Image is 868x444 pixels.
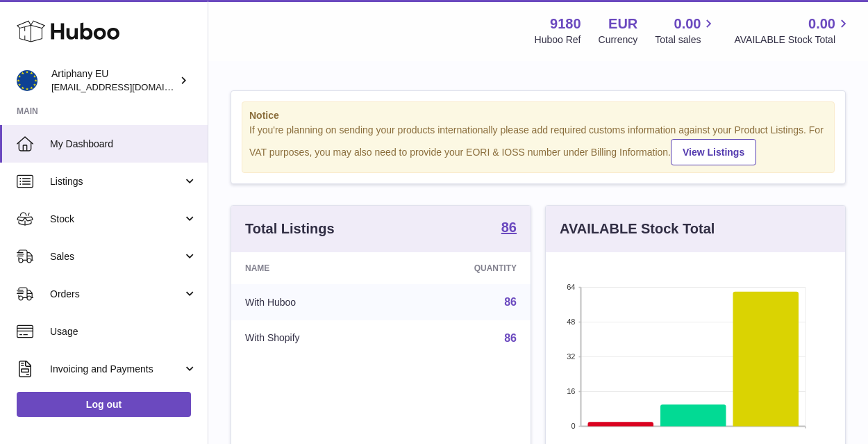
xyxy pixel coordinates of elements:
[599,33,638,47] div: Currency
[17,70,37,91] img: artiphany@artiphany.eu
[571,422,575,430] text: 0
[231,284,392,320] td: With Huboo
[567,352,575,361] text: 32
[245,220,335,238] h3: Total Listings
[231,320,392,356] td: With Shopify
[550,15,581,33] strong: 9180
[50,138,197,151] span: My Dashboard
[560,220,715,238] h3: AVAILABLE Stock Total
[50,325,197,338] span: Usage
[249,124,827,165] div: If you're planning on sending your products internationally please add required customs informati...
[567,318,575,326] text: 48
[50,288,183,301] span: Orders
[51,67,176,94] div: Artiphany EU
[50,213,183,226] span: Stock
[655,15,717,47] a: 0.00 Total sales
[51,81,204,92] span: [EMAIL_ADDRESS][DOMAIN_NAME]
[674,15,701,33] span: 0.00
[17,392,191,417] a: Log out
[567,283,575,291] text: 64
[501,220,517,237] a: 86
[231,252,392,284] th: Name
[50,175,183,188] span: Listings
[50,250,183,263] span: Sales
[504,296,517,308] a: 86
[734,33,851,47] span: AVAILABLE Stock Total
[249,109,827,122] strong: Notice
[501,220,517,234] strong: 86
[567,387,575,395] text: 16
[671,139,756,165] a: View Listings
[50,363,183,376] span: Invoicing and Payments
[808,15,835,33] span: 0.00
[655,33,717,47] span: Total sales
[392,252,531,284] th: Quantity
[535,33,581,47] div: Huboo Ref
[734,15,851,47] a: 0.00 AVAILABLE Stock Total
[504,332,517,344] a: 86
[608,15,637,33] strong: EUR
